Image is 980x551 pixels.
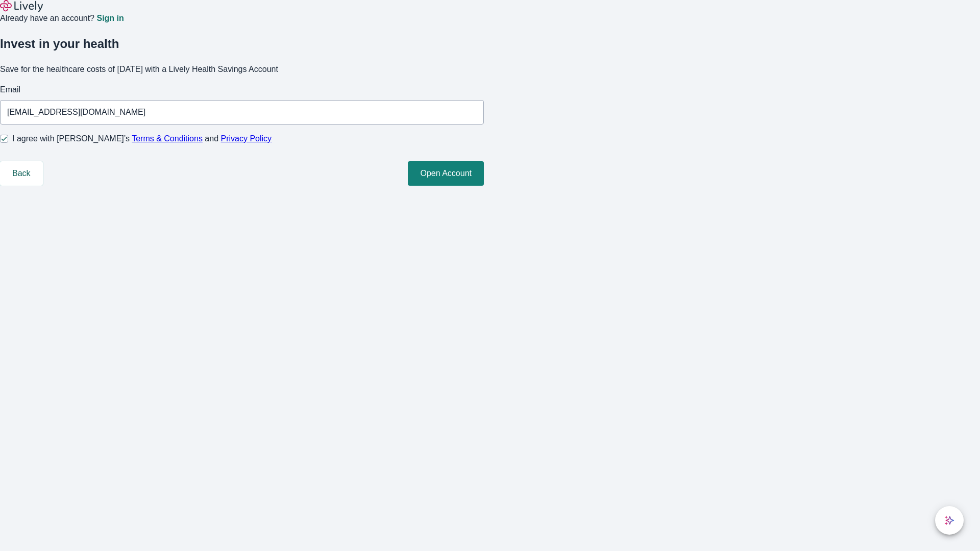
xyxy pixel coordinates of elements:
a: Privacy Policy [221,134,272,143]
svg: Lively AI Assistant [944,515,954,525]
a: Terms & Conditions [132,134,203,143]
button: Open Account [408,161,484,186]
a: Sign in [96,14,124,22]
span: I agree with [PERSON_NAME]’s and [12,133,272,145]
button: chat [935,506,964,535]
